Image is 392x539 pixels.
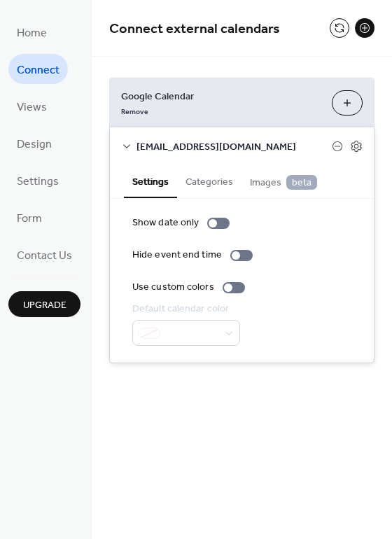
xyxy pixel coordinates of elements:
[8,17,55,47] a: Home
[8,291,80,317] button: Upgrade
[132,216,199,230] div: Show date only
[8,202,50,232] a: Form
[136,140,332,155] span: [EMAIL_ADDRESS][DOMAIN_NAME]
[17,171,59,192] span: Settings
[17,22,47,44] span: Home
[17,59,59,81] span: Connect
[132,302,237,316] div: Default calendar color
[17,134,52,155] span: Design
[23,298,66,313] span: Upgrade
[8,239,80,269] a: Contact Us
[17,208,42,230] span: Form
[8,91,55,121] a: Views
[17,97,47,118] span: Views
[241,164,325,197] button: Images beta
[17,245,72,267] span: Contact Us
[8,54,68,84] a: Connect
[124,164,177,198] button: Settings
[286,175,317,190] span: beta
[109,15,280,43] span: Connect external calendars
[121,90,321,104] span: Google Calendar
[121,107,148,117] span: Remove
[132,248,222,262] div: Hide event end time
[8,128,60,158] a: Design
[250,175,317,190] span: Images
[132,280,214,295] div: Use custom colors
[177,164,241,197] button: Categories
[8,165,67,195] a: Settings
